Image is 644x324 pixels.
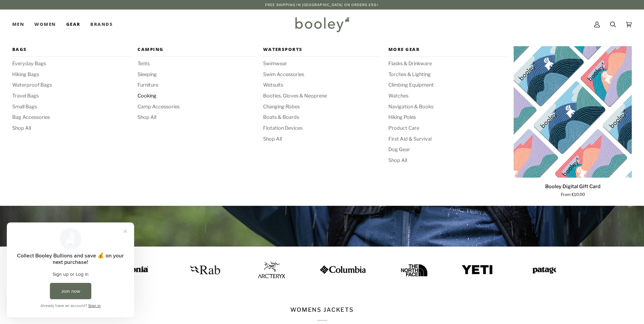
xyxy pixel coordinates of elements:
p: WOMENS JACKETS [290,306,354,321]
a: Waterproof Bags [12,82,130,89]
span: Bags [12,46,130,53]
span: Women [34,21,56,28]
span: Camping [137,46,256,53]
a: Gear [61,10,86,39]
a: Watersports [263,46,381,57]
a: First Aid & Survival [388,136,507,143]
a: Dog Gear [388,146,507,154]
a: Changing Robes [263,103,381,111]
a: Bags [12,46,130,57]
p: Booley Digital Gift Card [545,183,601,191]
a: Booley Digital Gift Card [514,46,632,177]
a: Booties, Gloves & Neoprene [263,92,381,100]
a: Wetsuits [263,82,381,89]
a: Camping [137,46,256,57]
a: Men [12,10,29,39]
a: Flasks & Drinkware [388,60,507,68]
a: Flotation Devices [263,125,381,132]
a: Booley Digital Gift Card [514,180,632,198]
a: Furniture [137,82,256,89]
a: Camp Accessories [137,103,256,111]
iframe: Loyalty program pop-up with offers and actions [7,222,134,317]
span: Brands [90,21,113,28]
a: Shop All [137,114,256,121]
product-grid-item-variant: €10.00 [514,46,632,177]
a: Tents [137,60,256,68]
a: Navigation & Books [388,103,507,111]
a: Bag Accessories [12,114,130,121]
a: Swim Accessories [263,71,381,78]
a: Small Bags [12,103,130,111]
a: More Gear [388,46,507,57]
a: Sleeping [137,71,256,78]
a: Hiking Poles [388,114,507,121]
a: Shop All [388,157,507,164]
a: Brands [85,10,118,39]
a: Climbing Equipment [388,82,507,89]
a: Shop All [12,125,130,132]
a: Cooking [137,92,256,100]
img: Booley [292,15,352,34]
a: Travel Bags [12,92,130,100]
div: Gear Bags Everyday Bags Hiking Bags Waterproof Bags Travel Bags Small Bags Bag Accessories Shop A... [61,10,86,39]
a: Shop All [263,136,381,143]
a: Product Care [388,125,507,132]
a: Boats & Boards [263,114,381,121]
a: Hiking Bags [12,71,130,78]
product-grid-item: Booley Digital Gift Card [514,46,632,198]
a: Watches [388,92,507,100]
p: Free Shipping in [GEOGRAPHIC_DATA] on Orders €50+ [265,2,379,7]
a: Torches & Lighting [388,71,507,78]
a: Everyday Bags [12,60,130,68]
a: Women [29,10,61,39]
span: From €10.00 [561,192,585,198]
span: More Gear [388,46,507,53]
span: Men [12,21,24,28]
a: Swimwear [263,60,381,68]
span: Watersports [263,46,381,53]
